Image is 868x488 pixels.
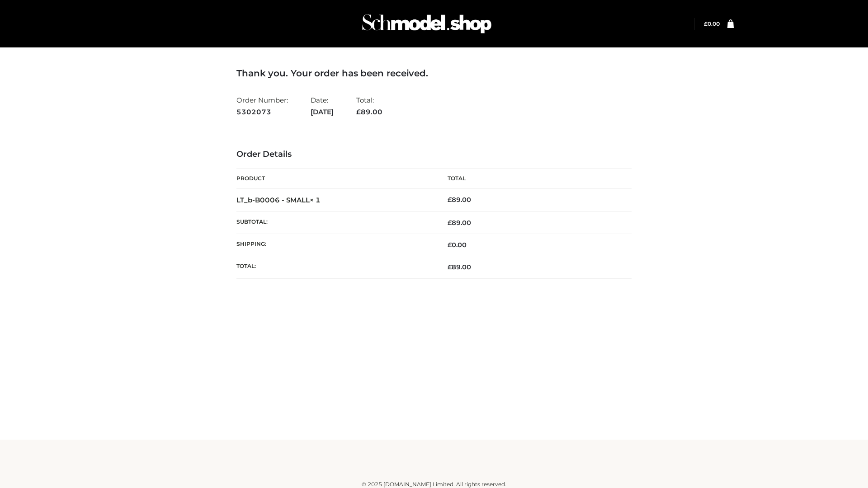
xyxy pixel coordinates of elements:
h3: Thank you. Your order has been received. [236,68,632,79]
th: Total: [236,256,434,278]
span: 89.00 [356,108,382,116]
img: Schmodel Admin 964 [359,6,495,42]
strong: [DATE] [311,106,334,118]
span: £ [448,196,452,204]
span: 89.00 [448,263,471,271]
span: £ [704,20,708,27]
th: Shipping: [236,234,434,256]
th: Total [434,169,632,189]
strong: 5302073 [236,106,288,118]
li: Order Number: [236,92,288,120]
bdi: 0.00 [448,241,467,249]
bdi: 89.00 [448,196,471,204]
bdi: 0.00 [704,20,720,27]
h3: Order Details [236,150,632,160]
span: £ [448,219,452,227]
li: Date: [311,92,334,120]
span: £ [448,241,452,249]
span: 89.00 [448,219,471,227]
strong: LT_b-B0006 - SMALL [236,196,321,204]
th: Subtotal: [236,211,434,234]
span: £ [448,263,452,271]
span: £ [356,108,361,116]
strong: × 1 [310,196,321,204]
li: Total: [356,92,382,120]
a: £0.00 [704,20,720,27]
th: Product [236,169,434,189]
